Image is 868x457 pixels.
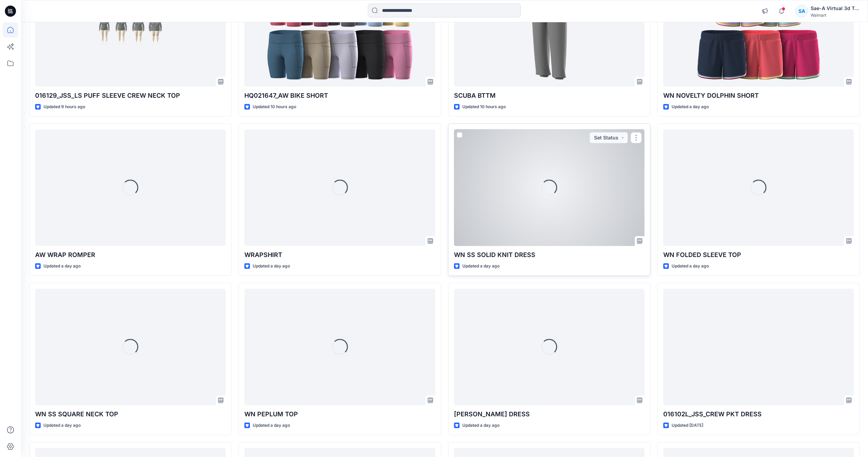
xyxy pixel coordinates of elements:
[672,422,703,429] p: Updated [DATE]
[35,91,226,101] p: 016129_JSS_LS PUFF SLEEVE CREW NECK TOP
[253,422,290,429] p: Updated a day ago
[244,409,435,419] p: WN PEPLUM TOP
[811,4,859,13] div: Sae-A Virtual 3d Team
[454,409,644,419] p: [PERSON_NAME] DRESS
[672,263,709,270] p: Updated a day ago
[43,422,81,429] p: Updated a day ago
[811,13,859,18] div: Walmart
[462,422,500,429] p: Updated a day ago
[43,263,81,270] p: Updated a day ago
[672,103,709,111] p: Updated a day ago
[35,409,226,419] p: WN SS SQUARE NECK TOP
[663,91,854,101] p: WN NOVELTY DOLPHIN SHORT
[462,103,506,111] p: Updated 10 hours ago
[35,250,226,260] p: AW WRAP ROMPER
[663,409,854,419] p: 016102L_JSS_CREW PKT DRESS
[244,91,435,101] p: HQ021647_AW BIKE SHORT
[462,263,500,270] p: Updated a day ago
[244,250,435,260] p: WRAPSHIRT
[454,91,644,101] p: SCUBA BTTM
[663,250,854,260] p: WN FOLDED SLEEVE TOP
[43,103,85,111] p: Updated 9 hours ago
[253,103,296,111] p: Updated 10 hours ago
[795,5,808,17] div: SA
[253,263,290,270] p: Updated a day ago
[454,250,644,260] p: WN SS SOLID KNIT DRESS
